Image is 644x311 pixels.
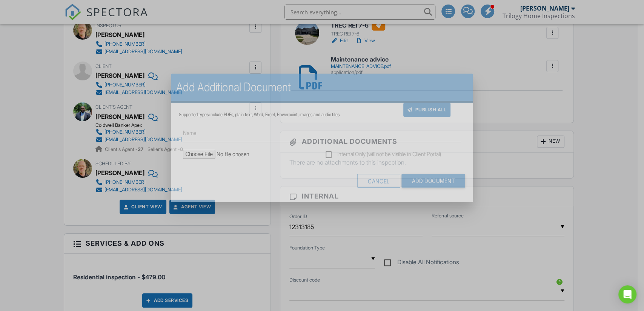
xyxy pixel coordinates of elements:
label: Internal Only (will not be visible in Client Portal) [326,151,441,160]
div: Open Intercom Messenger [618,285,636,303]
h2: Add Additional Document [176,80,467,95]
label: Name [183,129,197,137]
div: Supported types include PDFs, plain text, Word, Excel, Powerpoint, images and audio files. [179,112,465,118]
input: Add Document [401,174,465,188]
div: Cancel [357,174,400,188]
